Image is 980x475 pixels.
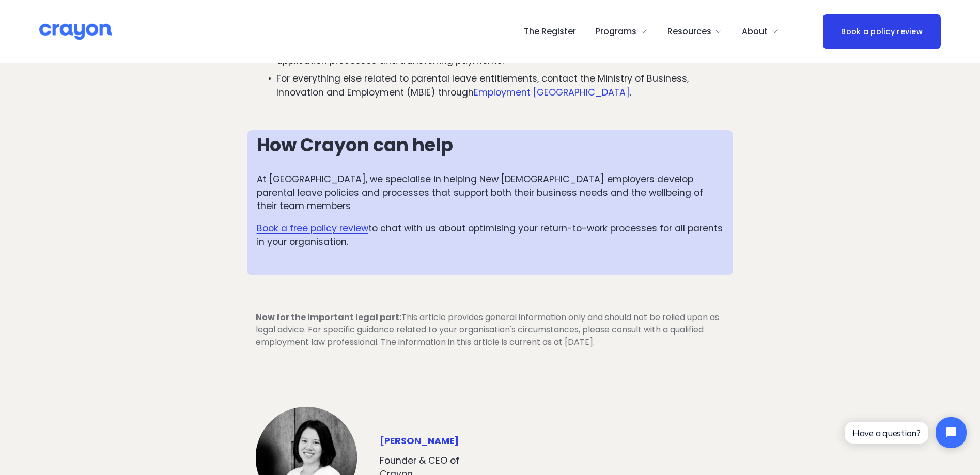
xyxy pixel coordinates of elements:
[257,222,368,234] a: Book a free policy review
[836,408,975,457] iframe: Tidio Chat
[257,172,724,213] p: At [GEOGRAPHIC_DATA], we specialise in helping New [DEMOGRAPHIC_DATA] employers develop parental ...
[742,23,779,40] a: folder dropdown
[39,23,112,41] img: Crayon
[596,24,636,39] span: Programs
[667,23,723,40] a: folder dropdown
[276,72,725,99] p: For everything else related to parental leave entitlements, contact the Ministry of Business, Inn...
[257,221,724,249] p: to chat with us about optimising your return-to-work processes for all parents in your organisation.
[256,311,721,348] span: This article provides general information only and should not be relied upon as legal advice. For...
[256,311,401,323] strong: Now for the important legal part:
[524,23,576,40] a: The Register
[474,86,630,99] a: Employment [GEOGRAPHIC_DATA]
[823,14,941,48] a: Book a policy review
[380,435,459,447] strong: [PERSON_NAME]
[257,135,724,155] h3: How Crayon can help
[596,23,648,40] a: folder dropdown
[667,24,711,39] span: Resources
[742,24,768,39] span: About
